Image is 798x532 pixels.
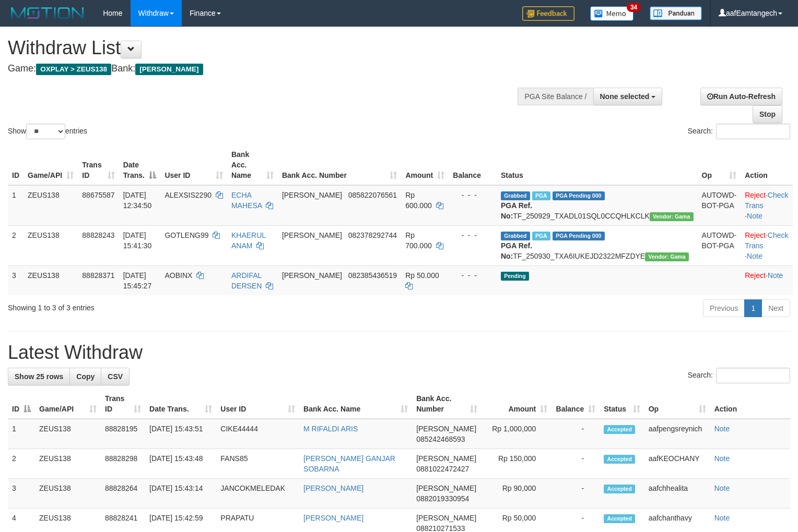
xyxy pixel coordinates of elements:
[135,64,203,75] span: [PERSON_NAME]
[101,368,130,385] a: CSV
[714,514,730,522] a: Note
[645,252,689,261] span: Vendor URL: https://trx31.1velocity.biz
[160,145,227,185] th: User ID: activate to sort column ascending
[501,232,530,240] span: Grabbed
[216,479,299,509] td: JANCOKMELEDAK
[532,191,550,200] span: Marked by aafpengsreynich
[8,124,87,139] label: Show entries
[482,419,551,449] td: Rp 1,000,000
[501,241,532,260] b: PGA Ref. No:
[231,191,262,210] a: ECHA MAHESA
[761,299,790,317] a: Next
[600,92,650,101] span: None selected
[278,145,401,185] th: Bank Acc. Number: activate to sort column ascending
[101,479,145,509] td: 88828264
[299,389,412,419] th: Bank Acc. Name: activate to sort column ascending
[35,479,101,509] td: ZEUS138
[604,485,635,493] span: Accepted
[282,271,342,280] span: [PERSON_NAME]
[101,449,145,479] td: 88828298
[744,299,762,317] a: 1
[123,271,152,290] span: [DATE] 15:45:27
[553,232,605,240] span: PGA Pending
[703,299,745,317] a: Previous
[36,64,111,75] span: OXPLAY > ZEUS138
[119,145,161,185] th: Date Trans.: activate to sort column descending
[123,191,152,210] span: [DATE] 12:34:50
[501,272,529,281] span: Pending
[405,231,432,250] span: Rp 700.000
[745,231,788,250] a: Check Trans
[482,389,551,419] th: Amount: activate to sort column ascending
[8,145,24,185] th: ID
[8,185,24,226] td: 1
[303,425,358,433] a: M RIFALDI ARIS
[69,368,101,385] a: Copy
[8,479,35,509] td: 3
[412,389,482,419] th: Bank Acc. Number: activate to sort column ascending
[497,185,698,226] td: TF_250929_TXADL01SQL0CCQHLKCLK
[745,191,788,210] a: Check Trans
[532,232,550,240] span: Marked by aafpengsreynich
[8,64,522,74] h4: Game: Bank:
[24,225,78,265] td: ZEUS138
[165,231,208,239] span: GOTLENG99
[8,368,70,385] a: Show 25 rows
[600,389,644,419] th: Status: activate to sort column ascending
[768,271,783,280] a: Note
[698,145,741,185] th: Op: activate to sort column ascending
[416,454,476,463] span: [PERSON_NAME]
[741,225,793,265] td: · ·
[688,124,790,139] label: Search:
[24,185,78,226] td: ZEUS138
[700,88,782,105] a: Run Auto-Refresh
[8,225,24,265] td: 2
[716,368,790,383] input: Search:
[745,191,766,199] a: Reject
[348,191,397,199] span: Copy 085822076561 to clipboard
[8,419,35,449] td: 1
[714,425,730,433] a: Note
[416,435,465,443] span: Copy 085242468593 to clipboard
[416,484,476,492] span: [PERSON_NAME]
[303,484,363,492] a: [PERSON_NAME]
[82,231,114,239] span: 88828243
[497,225,698,265] td: TF_250930_TXA6IUKEJD2322MFZDYE
[644,389,710,419] th: Op: activate to sort column ascending
[741,265,793,295] td: ·
[416,465,469,473] span: Copy 0881022472427 to clipboard
[401,145,449,185] th: Amount: activate to sort column ascending
[35,449,101,479] td: ZEUS138
[747,252,762,260] a: Note
[650,212,694,221] span: Vendor URL: https://trx31.1velocity.biz
[497,145,698,185] th: Status
[303,514,363,522] a: [PERSON_NAME]
[553,191,605,200] span: PGA Pending
[518,88,593,105] div: PGA Site Balance /
[227,145,278,185] th: Bank Acc. Name: activate to sort column ascending
[714,484,730,492] a: Note
[650,6,702,20] img: panduan.png
[76,372,95,381] span: Copy
[551,479,600,509] td: -
[216,449,299,479] td: FANS85
[449,145,497,185] th: Balance
[741,145,793,185] th: Action
[604,455,635,464] span: Accepted
[8,38,522,58] h1: Withdraw List
[405,191,432,210] span: Rp 600.000
[698,225,741,265] td: AUTOWD-BOT-PGA
[551,419,600,449] td: -
[590,6,634,21] img: Button%20Memo.svg
[416,425,476,433] span: [PERSON_NAME]
[8,449,35,479] td: 2
[482,449,551,479] td: Rp 150,000
[453,230,492,240] div: - - -
[282,191,342,199] span: [PERSON_NAME]
[35,419,101,449] td: ZEUS138
[165,191,212,199] span: ALEXSIS2290
[108,372,123,381] span: CSV
[522,6,574,21] img: Feedback.jpg
[405,271,439,280] span: Rp 50.000
[501,201,532,220] b: PGA Ref. No:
